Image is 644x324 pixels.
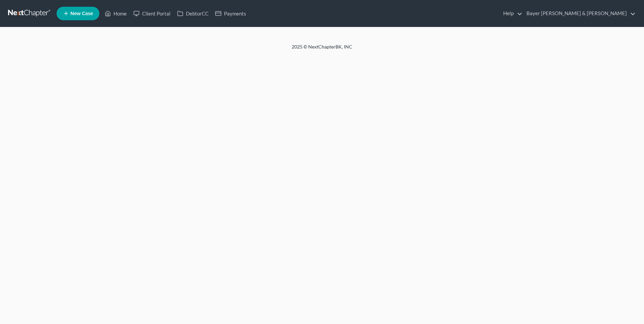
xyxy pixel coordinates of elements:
new-legal-case-button: New Case [57,7,99,20]
a: Client Portal [130,7,174,20]
a: Help [500,7,522,20]
a: Home [101,7,130,20]
div: 2025 © NextChapterBK, INC [130,43,514,56]
a: Payments [212,7,250,20]
a: DebtorCC [174,7,212,20]
a: Bayer [PERSON_NAME] & [PERSON_NAME] [523,7,636,20]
